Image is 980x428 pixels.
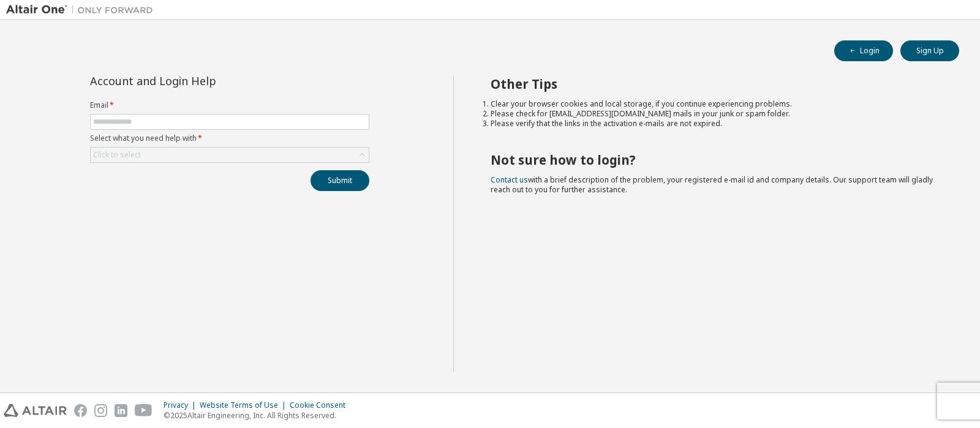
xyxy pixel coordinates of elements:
[491,175,933,195] span: with a brief description of the problem, your registered e-mail id and company details. Our suppo...
[90,76,314,86] div: Account and Login Help
[491,175,528,185] a: Contact us
[135,404,153,417] img: youtube.svg
[491,152,938,168] h2: Not sure how to login?
[4,404,67,417] img: altair_logo.svg
[900,40,959,61] button: Sign Up
[491,119,938,129] li: Please verify that the links in the activation e-mails are not expired.
[94,404,107,417] img: instagram.svg
[200,400,290,410] div: Website Terms of Use
[290,400,353,410] div: Cookie Consent
[74,404,87,417] img: facebook.svg
[491,99,938,109] li: Clear your browser cookies and local storage, if you continue experiencing problems.
[164,410,353,421] p: © 2025 Altair Engineering, Inc. All Rights Reserved.
[6,4,159,16] img: Altair One
[491,109,938,119] li: Please check for [EMAIL_ADDRESS][DOMAIN_NAME] mails in your junk or spam folder.
[491,76,938,92] h2: Other Tips
[311,170,369,191] button: Submit
[93,150,141,160] div: Click to select
[90,133,369,143] label: Select what you need help with
[834,40,893,61] button: Login
[91,148,369,162] div: Click to select
[115,404,127,417] img: linkedin.svg
[90,100,369,110] label: Email
[164,400,200,410] div: Privacy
